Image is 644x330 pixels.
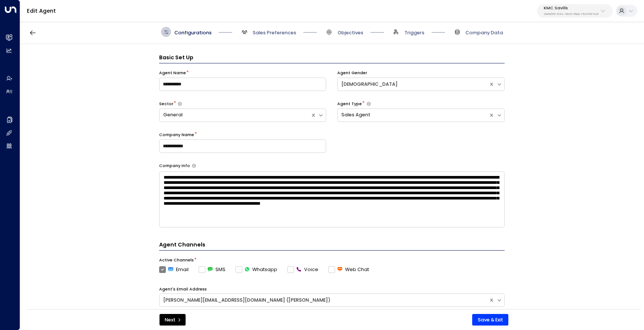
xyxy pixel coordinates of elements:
[253,29,296,36] span: Sales Preferences
[27,7,56,15] a: Edit Agent
[159,257,194,263] label: Active Channels
[178,102,182,106] button: Select whether your copilot will handle inquiries directly from leads or from brokers representin...
[159,101,173,107] label: Sector
[537,4,613,18] button: KMC Savills29d18009-f04e-46e5-95aa-f7b470917cc8
[337,101,362,107] label: Agent Type
[199,266,225,273] label: SMS
[341,111,485,119] div: Sales Agent
[159,286,207,292] label: Agent's Email Address
[338,29,363,36] span: Objectives
[337,70,367,76] label: Agent Gender
[341,81,485,88] div: [DEMOGRAPHIC_DATA]
[544,6,599,10] p: KMC Savills
[163,297,485,304] div: [PERSON_NAME][EMAIL_ADDRESS][DOMAIN_NAME] ([PERSON_NAME])
[159,241,505,251] h4: Agent Channels
[159,70,186,76] label: Agent Name
[465,29,503,36] span: Company Data
[159,54,505,63] h3: Basic Set Up
[159,132,194,138] label: Company Name
[159,266,189,273] label: Email
[287,266,318,273] label: Voice
[160,314,186,326] button: Next
[328,266,369,273] label: Web Chat
[192,164,196,168] button: Provide a brief overview of your company, including your industry, products or services, and any ...
[163,111,307,119] div: General
[472,314,508,326] button: Save & Exit
[174,29,212,36] span: Configurations
[404,29,424,36] span: Triggers
[159,163,190,169] label: Company Info
[367,102,371,106] button: Select whether your copilot will handle inquiries directly from leads or from brokers representin...
[544,13,599,16] p: 29d18009-f04e-46e5-95aa-f7b470917cc8
[236,266,277,273] label: Whatsapp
